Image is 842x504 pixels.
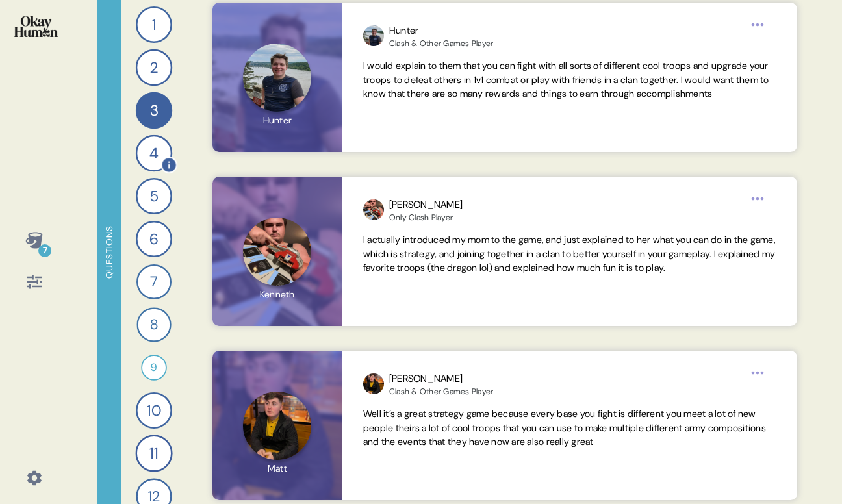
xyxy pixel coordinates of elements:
div: 1 [136,6,172,43]
img: okayhuman.3b1b6348.png [14,16,58,37]
div: 10 [136,392,172,429]
div: Clash & Other Games Player [389,386,494,397]
div: 9 [141,355,167,381]
div: 5 [136,178,172,214]
div: [PERSON_NAME] [389,372,494,386]
div: 7 [136,264,172,299]
div: 4 [136,135,173,172]
img: profilepic_9970380376397721.jpg [363,199,384,220]
span: I would explain to them that you can fight with all sorts of different cool troops and upgrade yo... [363,60,769,100]
div: 8 [136,307,171,342]
span: Well it’s a great strategy game because every base you fight is different you meet a lot of new p... [363,408,766,448]
img: profilepic_32102432476008554.jpg [363,25,384,46]
div: [PERSON_NAME] [389,197,463,212]
div: 11 [135,435,172,472]
div: Hunter [389,23,494,38]
div: 3 [136,92,173,129]
img: profilepic_31960538256893826.jpg [363,373,384,394]
div: 6 [136,221,172,257]
div: Only Clash Player [389,212,463,223]
div: Clash & Other Games Player [389,38,494,49]
span: I actually introduced my mom to the game, and just explained to her what you can do in the game, ... [363,234,776,274]
div: 2 [136,49,173,86]
div: 7 [38,244,51,257]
